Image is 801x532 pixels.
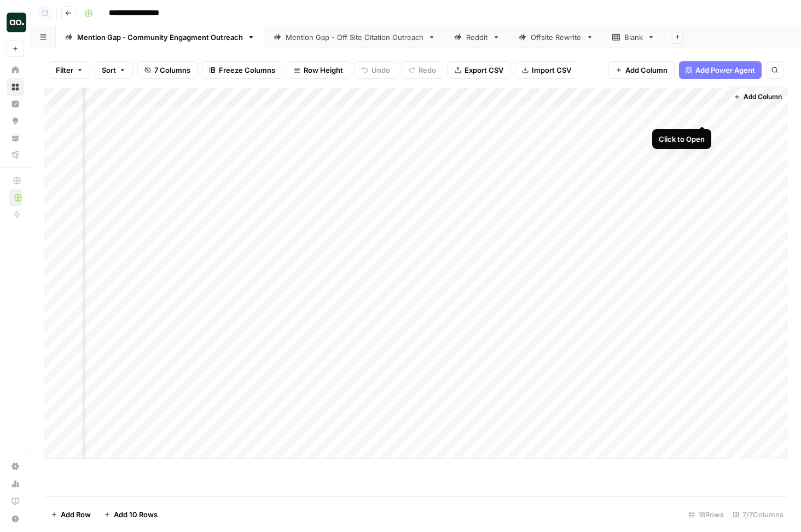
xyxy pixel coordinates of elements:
a: Insights [7,95,24,113]
button: 7 Columns [137,61,198,79]
div: 7/7 Columns [728,506,788,523]
div: Mention Gap - Community Engagment Outreach [77,32,243,43]
span: Add 10 Rows [114,509,158,520]
a: Home [7,61,24,79]
span: Add Power Agent [695,65,755,76]
span: Filter [56,65,73,76]
a: Blank [603,26,664,48]
button: Undo [355,61,397,79]
div: Reddit [466,32,488,43]
span: 7 Columns [154,65,190,76]
span: Freeze Columns [219,65,275,76]
span: Add Column [744,92,782,102]
a: Your Data [7,129,24,147]
a: Learning Hub [7,493,24,510]
button: Export CSV [448,61,510,79]
a: Reddit [445,26,509,48]
div: Blank [624,32,643,43]
a: Mention Gap - Community Engagment Outreach [56,26,264,48]
a: Opportunities [7,112,24,130]
span: Redo [419,65,436,76]
button: Workspace: Dillon Test [7,9,24,36]
button: Filter [49,61,90,79]
span: Sort [102,65,116,76]
span: Import CSV [532,65,571,76]
div: Mention Gap - Off Site Citation Outreach [286,32,423,43]
div: Click to Open [659,134,705,144]
a: Mention Gap - Off Site Citation Outreach [264,26,445,48]
button: Sort [95,61,133,79]
span: Row Height [304,65,343,76]
div: Offsite Rewrite [531,32,582,43]
a: Usage [7,475,24,493]
button: Help + Support [7,510,24,528]
img: Dillon Test Logo [7,13,26,32]
a: Settings [7,458,24,475]
button: Add Row [44,506,97,523]
button: Import CSV [515,61,578,79]
button: Add Column [608,61,675,79]
button: Row Height [287,61,350,79]
button: Add Column [729,90,786,104]
button: Add 10 Rows [97,506,164,523]
a: Browse [7,78,24,96]
span: Add Column [625,65,667,76]
button: Freeze Columns [202,61,282,79]
span: Export CSV [465,65,503,76]
span: Undo [372,65,390,76]
button: Redo [402,61,443,79]
span: Add Row [61,509,91,520]
div: 18 Rows [684,506,728,523]
a: Flightpath [7,146,24,164]
a: Offsite Rewrite [509,26,603,48]
button: Add Power Agent [679,61,762,79]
